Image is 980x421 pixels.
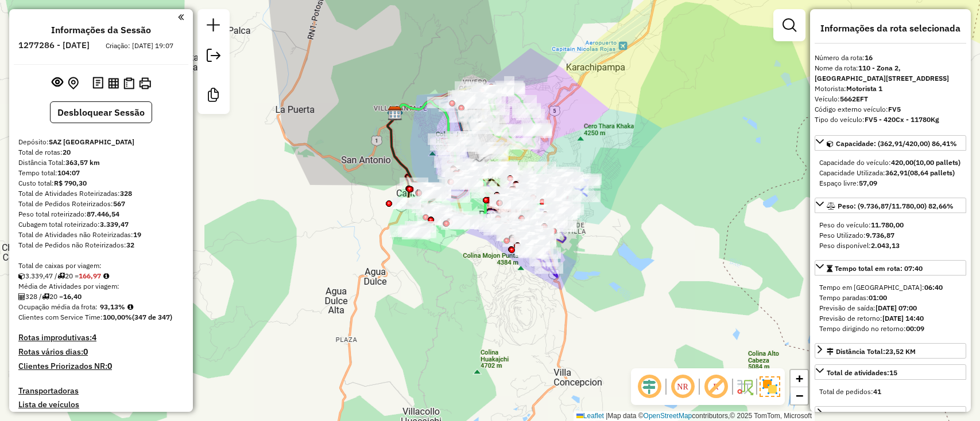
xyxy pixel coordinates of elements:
[796,388,803,403] span: −
[815,215,966,255] div: Peso: (9.736,87/11.780,00) 82,66%
[113,199,125,208] strong: 567
[815,53,966,63] div: Número da rota:
[819,158,962,168] div: Capacidade do veículo:
[18,313,103,321] span: Clientes com Service Time:
[18,281,184,292] div: Média de Atividades por viagem:
[815,135,966,151] a: Capacidade: (362,91/420,00) 86,41%
[815,104,966,115] div: Código externo veículo:
[889,368,897,377] strong: 15
[133,230,141,239] strong: 19
[18,400,184,410] h4: Lista de veículos
[669,373,696,400] span: Ocultar NR
[65,158,100,167] strong: 363,57 km
[18,199,184,209] div: Total de Pedidos Roteirizados:
[865,53,873,62] strong: 16
[876,304,917,312] strong: [DATE] 07:00
[840,95,868,103] strong: 5662EFT
[18,219,184,230] div: Cubagem total roteirizado:
[791,370,808,387] a: Zoom in
[871,241,900,250] strong: 2.043,13
[872,410,894,419] strong: 777,16
[388,106,402,121] img: SAZ BO Potosí
[913,158,960,167] strong: (10,00 pallets)
[18,230,184,240] div: Total de Atividades não Roteirizadas:
[202,84,225,109] a: Criar modelo
[819,221,904,229] span: Peso do veículo:
[815,63,966,84] div: Nome da rota:
[127,304,133,310] em: Média calculada utilizando a maior ocupação (%Peso ou %Cubagem) de cada rota da sessão. Rotas cro...
[18,292,184,302] div: 328 / 20 =
[18,168,184,178] div: Tempo total:
[885,347,916,356] span: 23,52 KM
[891,158,913,167] strong: 420,00
[815,84,966,94] div: Motorista:
[819,178,962,188] div: Espaço livre:
[606,412,607,420] span: |
[57,168,80,177] strong: 104:07
[815,23,966,34] h4: Informações da rota selecionada
[87,210,119,218] strong: 87.446,54
[18,333,184,343] h4: Rotas improdutivas:
[735,377,754,396] img: Fluxo de ruas
[18,178,184,188] div: Custo total:
[819,230,962,241] div: Peso Utilizado:
[815,198,966,213] a: Peso: (9.736,87/11.780,00) 82,66%
[827,368,897,377] span: Total de atividades:
[865,115,939,124] strong: FV5 - 420Cx - 11780Kg
[18,137,184,147] div: Depósito:
[778,14,801,37] a: Exibir filtros
[644,412,692,420] a: OpenStreetMap
[838,202,954,210] span: Peso: (9.736,87/11.780,00) 82,66%
[90,74,106,92] button: Logs desbloquear sessão
[202,44,225,70] a: Exportar sessão
[827,410,894,420] div: Total de itens:
[83,347,88,357] strong: 0
[873,387,881,396] strong: 41
[107,361,112,371] strong: 0
[885,168,908,177] strong: 362,91
[908,168,955,177] strong: (08,64 pallets)
[636,373,663,400] span: Ocultar deslocamento
[65,74,81,92] button: Centralizar mapa no depósito ou ponto de apoio
[819,324,962,334] div: Tempo dirigindo no retorno:
[18,411,40,421] a: Rotas
[815,153,966,193] div: Capacidade: (362,91/420,00) 86,41%
[819,303,962,313] div: Previsão de saída:
[106,75,121,91] button: Visualizar relatório de Roteirização
[846,84,882,93] strong: Motorista 1
[126,241,134,249] strong: 32
[835,264,923,273] span: Tempo total em rota: 07:40
[791,387,808,404] a: Zoom out
[18,347,184,357] h4: Rotas vários dias:
[882,314,924,322] strong: [DATE] 14:40
[888,105,901,113] strong: FV5
[121,75,137,92] button: Visualizar Romaneio
[869,293,887,302] strong: 01:00
[63,292,82,301] strong: 16,40
[819,313,962,324] div: Previsão de retorno:
[100,302,125,311] strong: 93,13%
[49,137,134,146] strong: SAZ [GEOGRAPHIC_DATA]
[576,412,604,420] a: Leaflet
[18,273,25,280] i: Cubagem total roteirizado
[79,272,101,280] strong: 166,97
[815,278,966,339] div: Tempo total em rota: 07:40
[827,347,916,357] div: Distância Total:
[815,382,966,402] div: Total de atividades:15
[574,411,815,421] div: Map data © contributors,© 2025 TomTom, Microsoft
[819,387,962,397] div: Total de pedidos:
[866,231,894,239] strong: 9.736,87
[136,411,184,421] h4: Recargas: 12
[63,148,71,156] strong: 20
[815,343,966,359] a: Distância Total:23,52 KM
[57,273,65,280] i: Total de rotas
[92,332,96,343] strong: 4
[702,373,730,400] span: Exibir rótulo
[924,283,943,292] strong: 06:40
[100,220,129,229] strong: 3.339,47
[18,240,184,250] div: Total de Pedidos não Roteirizados:
[18,147,184,158] div: Total de rotas:
[103,273,109,280] i: Meta Caixas/viagem: 200,40 Diferença: -33,43
[49,74,65,92] button: Exibir sessão original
